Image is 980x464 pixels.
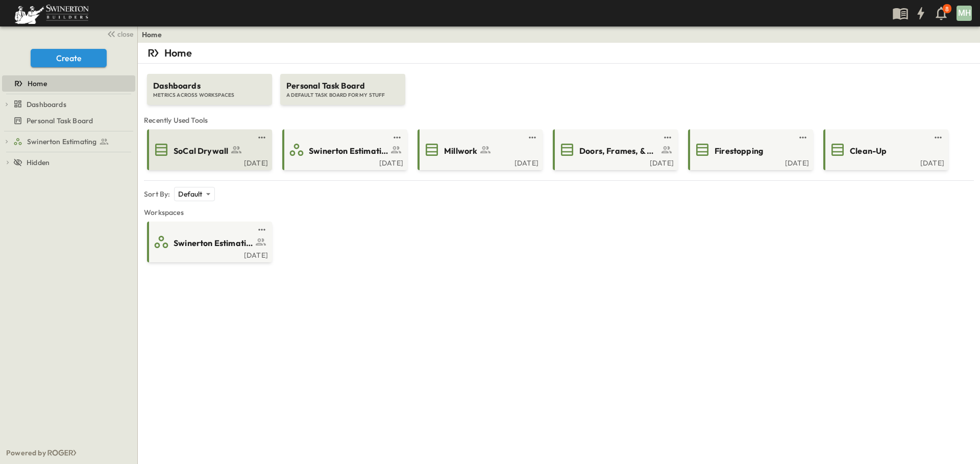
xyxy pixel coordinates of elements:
[2,113,135,129] div: Personal Task Boardtest
[284,158,403,166] a: [DATE]
[149,158,268,166] a: [DATE]
[932,131,944,144] button: test
[579,145,658,157] span: Doors, Frames, & Hardware
[174,145,228,157] span: SoCal Drywall
[174,237,253,249] span: Swinerton Estimating
[279,64,406,105] a: Personal Task BoardA DEFAULT TASK BOARD FOR MY STUFF
[27,99,66,110] span: Dashboards
[164,46,192,60] p: Home
[957,6,972,21] div: MH
[27,157,50,168] span: Hidden
[149,234,268,250] a: Swinerton Estimating
[28,78,47,89] span: Home
[27,116,93,126] span: Personal Task Board
[945,5,949,13] p: 8
[715,145,763,157] span: Firestopping
[391,131,403,144] button: test
[444,145,477,157] span: Millwork
[661,131,674,144] button: test
[256,224,268,236] button: test
[13,134,133,149] a: Swinerton Estimating
[27,137,96,147] span: Swinerton Estimating
[690,142,809,158] a: Firestopping
[12,3,91,24] img: 6c363589ada0b36f064d841b69d3a419a338230e66bb0a533688fa5cc3e9e735.png
[31,49,107,67] button: Create
[286,80,399,92] span: Personal Task Board
[420,142,538,158] a: Millwork
[309,145,388,157] span: Swinerton Estimating
[690,158,809,166] a: [DATE]
[149,250,268,258] a: [DATE]
[144,189,170,199] p: Sort By:
[153,92,266,99] span: METRICS ACROSS WORKSPACES
[174,187,214,201] div: Default
[103,26,135,41] button: close
[117,29,133,39] span: close
[825,158,944,166] a: [DATE]
[13,97,133,112] a: Dashboards
[955,5,973,22] button: MH
[850,145,887,157] span: Clean-Up
[284,142,403,158] a: Swinerton Estimating
[797,131,809,144] button: test
[153,80,266,92] span: Dashboards
[420,158,538,166] a: [DATE]
[256,131,268,144] button: test
[555,158,674,166] a: [DATE]
[286,92,399,99] span: A DEFAULT TASK BOARD FOR MY STUFF
[144,115,974,125] span: Recently Used Tools
[149,142,268,158] a: SoCal Drywall
[146,64,273,105] a: DashboardsMETRICS ACROSS WORKSPACES
[825,142,944,158] a: Clean-Up
[2,114,133,128] a: Personal Task Board
[142,30,168,40] nav: breadcrumbs
[144,207,974,217] span: Workspaces
[2,133,135,150] div: Swinerton Estimatingtest
[142,30,162,40] a: Home
[178,189,202,199] p: Default
[2,76,133,91] a: Home
[555,142,674,158] a: Doors, Frames, & Hardware
[526,131,538,144] button: test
